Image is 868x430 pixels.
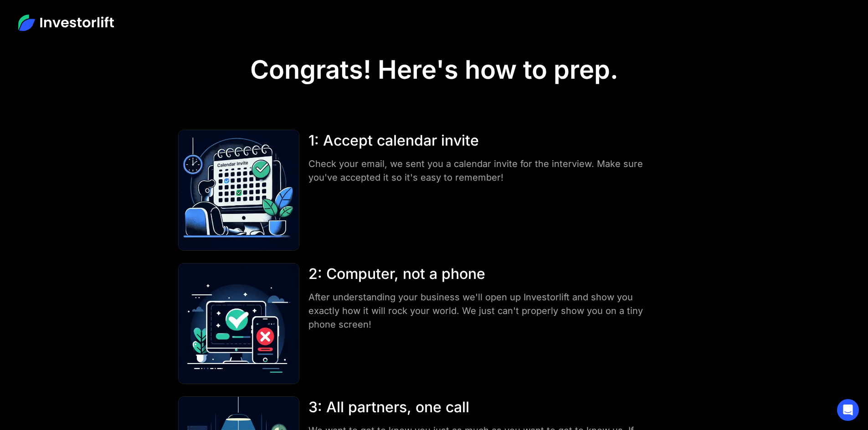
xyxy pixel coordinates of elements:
div: Check your email, we sent you a calendar invite for the interview. Make sure you've accepted it s... [308,157,652,184]
div: Open Intercom Messenger [837,399,859,421]
div: After understanding your business we'll open up Investorlift and show you exactly how it will roc... [308,290,652,331]
div: 1: Accept calendar invite [308,130,652,152]
h1: Congrats! Here's how to prep. [250,55,618,85]
div: 3: All partners, one call [308,396,652,418]
div: 2: Computer, not a phone [308,263,652,285]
